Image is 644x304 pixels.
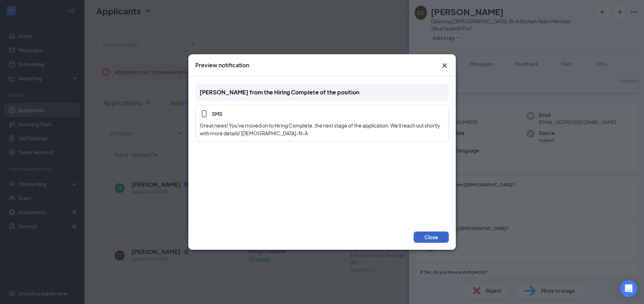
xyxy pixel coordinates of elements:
[440,61,449,70] svg: Cross
[200,88,359,96] span: [PERSON_NAME] from the Hiring Complete of the position
[200,110,208,118] svg: MobileSms
[440,61,449,70] button: Close
[212,110,222,118] span: SMS
[195,61,249,69] h3: Preview notification
[413,231,449,243] button: Close
[620,280,637,297] div: Open Intercom Messenger
[200,122,444,137] div: Great news! You've moved on to Hiring Complete, the next stage of the application. We'll reach ou...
